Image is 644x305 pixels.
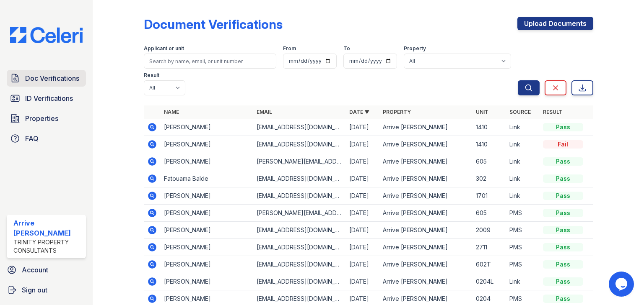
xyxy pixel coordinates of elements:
td: Arrive [PERSON_NAME] [379,222,472,239]
span: Doc Verifications [25,73,79,83]
div: Pass [543,157,583,166]
td: [PERSON_NAME] [161,136,253,153]
td: Link [506,119,540,136]
td: 1410 [473,136,506,153]
div: Pass [543,277,583,286]
td: Arrive [PERSON_NAME] [379,239,472,256]
img: CE_Logo_Blue-a8612792a0a2168367f1c8372b55b34899dd931a85d93a1a3d3e32e68fde9ad4.png [3,27,89,43]
span: Properties [25,113,58,123]
td: 1701 [473,187,506,205]
td: [DATE] [346,222,379,239]
label: To [343,45,350,52]
td: [PERSON_NAME][EMAIL_ADDRESS][PERSON_NAME][DOMAIN_NAME] [253,153,346,170]
a: FAQ [7,130,86,147]
iframe: chat widget [609,272,636,297]
td: 0204L [473,273,506,290]
td: [EMAIL_ADDRESS][DOMAIN_NAME] [253,256,346,273]
label: Result [144,72,159,79]
td: [EMAIL_ADDRESS][DOMAIN_NAME] [253,222,346,239]
td: Arrive [PERSON_NAME] [379,153,472,170]
a: Date ▼ [349,109,369,115]
td: [PERSON_NAME] [161,187,253,205]
div: Arrive [PERSON_NAME] [13,218,83,238]
td: [EMAIL_ADDRESS][DOMAIN_NAME] [253,187,346,205]
span: FAQ [25,133,39,144]
td: [DATE] [346,136,379,153]
label: Applicant or unit [144,45,184,52]
td: Link [506,273,540,290]
td: 2711 [473,239,506,256]
div: Fail [543,140,583,149]
td: [DATE] [346,239,379,256]
td: PMS [506,205,540,222]
td: [DATE] [346,170,379,187]
td: PMS [506,239,540,256]
td: [PERSON_NAME] [161,153,253,170]
td: [EMAIL_ADDRESS][DOMAIN_NAME] [253,170,346,187]
div: Pass [543,226,583,234]
td: 602T [473,256,506,273]
a: Properties [7,110,86,127]
a: Source [509,109,531,115]
input: Search by name, email, or unit number [144,54,276,69]
td: PMS [506,222,540,239]
td: [PERSON_NAME] [161,119,253,136]
td: [PERSON_NAME] [161,273,253,290]
td: Arrive [PERSON_NAME] [379,119,472,136]
div: Pass [543,260,583,269]
div: Pass [543,192,583,200]
td: [PERSON_NAME] [161,256,253,273]
a: Result [543,109,563,115]
td: Link [506,136,540,153]
span: ID Verifications [25,93,73,103]
a: Doc Verifications [7,70,86,87]
td: 1410 [473,119,506,136]
td: Arrive [PERSON_NAME] [379,170,472,187]
td: [PERSON_NAME] [161,239,253,256]
span: Account [22,265,48,275]
td: Link [506,153,540,170]
td: Arrive [PERSON_NAME] [379,256,472,273]
td: Fatouama Balde [161,170,253,187]
td: [DATE] [346,273,379,290]
div: Trinity Property Consultants [13,238,83,255]
span: Sign out [22,285,47,295]
td: [EMAIL_ADDRESS][DOMAIN_NAME] [253,273,346,290]
td: Arrive [PERSON_NAME] [379,273,472,290]
td: [DATE] [346,187,379,205]
td: [EMAIL_ADDRESS][DOMAIN_NAME] [253,136,346,153]
div: Pass [543,123,583,131]
td: Link [506,187,540,205]
a: Email [257,109,272,115]
td: Arrive [PERSON_NAME] [379,187,472,205]
td: Arrive [PERSON_NAME] [379,136,472,153]
a: Sign out [3,282,89,298]
a: Property [383,109,411,115]
label: From [283,45,296,52]
td: Arrive [PERSON_NAME] [379,205,472,222]
div: Pass [543,209,583,217]
div: Pass [543,243,583,251]
td: 2009 [473,222,506,239]
td: [EMAIL_ADDRESS][DOMAIN_NAME] [253,119,346,136]
td: [DATE] [346,256,379,273]
td: PMS [506,256,540,273]
a: Account [3,261,89,278]
td: Link [506,170,540,187]
div: Pass [543,174,583,183]
a: Name [164,109,179,115]
a: Unit [476,109,488,115]
label: Property [404,45,426,52]
td: [DATE] [346,153,379,170]
div: Pass [543,295,583,303]
a: Upload Documents [517,17,593,30]
td: 605 [473,205,506,222]
td: [DATE] [346,205,379,222]
div: Document Verifications [144,17,283,32]
td: [DATE] [346,119,379,136]
a: ID Verifications [7,90,86,107]
td: 605 [473,153,506,170]
td: [EMAIL_ADDRESS][DOMAIN_NAME] [253,239,346,256]
td: [PERSON_NAME] [161,222,253,239]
